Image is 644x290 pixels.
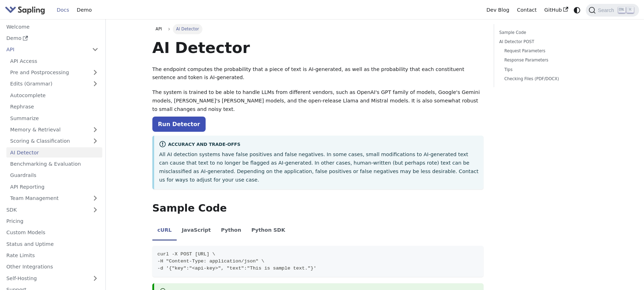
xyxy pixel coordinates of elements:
a: API Access [6,56,102,66]
a: Docs [53,5,73,16]
a: SDK [2,205,88,215]
a: Sample Code [499,29,595,36]
a: Pricing [2,216,102,226]
a: Self-Hosting [2,273,102,283]
div: Accuracy and Trade-offs [159,141,479,149]
a: Benchmarking & Evaluation [6,159,102,169]
a: Demo [2,33,102,43]
span: API [156,26,162,31]
a: Scoring & Classification [6,136,102,146]
a: Autocomplete [6,90,102,100]
a: AI Detector [6,147,102,158]
button: Search (Ctrl+K) [586,4,639,17]
a: Summarize [6,113,102,123]
a: Pre and Postprocessing [6,67,102,78]
a: Sapling.ai [5,5,48,15]
h1: AI Detector [152,38,484,57]
p: All AI detection systems have false positives and false negatives. In some cases, small modificat... [159,150,479,184]
a: Response Parameters [504,57,593,64]
a: Custom Models [2,227,102,238]
a: Contact [513,5,541,16]
a: Edits (Grammar) [6,79,102,89]
a: Demo [73,5,96,16]
li: Python [216,221,246,241]
a: Checking Files (PDF/DOCX) [504,76,593,82]
a: API Reporting [6,182,102,192]
button: Collapse sidebar category 'API' [88,45,102,55]
span: Search [596,7,618,13]
img: Sapling.ai [5,5,45,15]
a: Other Integrations [2,262,102,272]
a: Memory & Retrieval [6,125,102,135]
a: API [2,45,88,55]
a: API [152,24,165,34]
a: Tips [504,66,593,73]
a: AI Detector POST [499,39,595,45]
p: The system is trained to be able to handle LLMs from different vendors, such as OpenAI's GPT fami... [152,88,484,113]
nav: Breadcrumbs [152,24,484,34]
span: curl -X POST [URL] \ [157,251,215,257]
a: Rephrase [6,102,102,112]
button: Switch between dark and light mode (currently system mode) [572,5,582,15]
a: Guardrails [6,170,102,180]
span: -H "Content-Type: application/json" \ [157,259,264,264]
li: cURL [152,221,177,241]
a: Team Management [6,193,102,203]
li: JavaScript [177,221,216,241]
a: Run Detector [152,117,206,132]
a: Rate Limits [2,250,102,261]
p: The endpoint computes the probability that a piece of text is AI-generated, as well as the probab... [152,65,484,82]
span: -d '{"key":"<api-key>", "text":"This is sample text."}' [157,266,316,271]
a: Welcome [2,22,102,32]
a: Status and Uptime [2,239,102,249]
a: GitHub [540,5,572,16]
a: Dev Blog [482,5,513,16]
kbd: K [627,7,634,13]
li: Python SDK [246,221,290,241]
h2: Sample Code [152,202,484,215]
button: Expand sidebar category 'SDK' [88,205,102,215]
a: Request Parameters [504,48,593,54]
span: AI Detector [173,24,202,34]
